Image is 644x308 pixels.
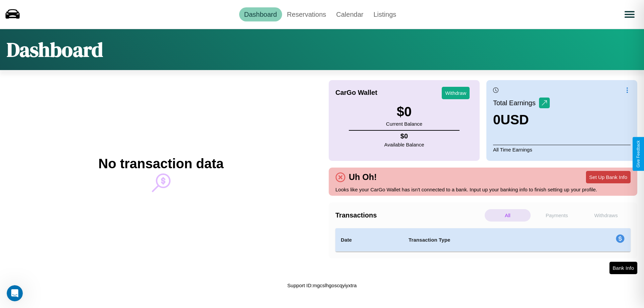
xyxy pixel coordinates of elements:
[409,236,561,244] h4: Transaction Type
[583,209,629,222] p: Withdraws
[442,87,470,99] button: Withdraw
[287,281,357,290] p: Support ID: mgcslhgoscqyiyxtra
[345,172,380,182] h4: Uh Oh!
[586,171,631,183] button: Set Up Bank Info
[7,285,23,301] iframe: Intercom live chat
[7,36,103,63] h1: Dashboard
[493,112,550,127] h3: 0 USD
[335,185,631,194] p: Looks like your CarGo Wallet has isn't connected to a bank. Input up your banking info to finish ...
[609,262,637,274] button: Bank Info
[282,7,331,21] a: Reservations
[98,156,223,171] h2: No transaction data
[335,211,483,219] h4: Transactions
[335,89,377,97] h4: CarGo Wallet
[239,7,282,21] a: Dashboard
[384,140,424,149] p: Available Balance
[485,209,531,222] p: All
[341,236,398,244] h4: Date
[493,145,631,154] p: All Time Earnings
[620,5,639,24] button: Open menu
[386,104,422,119] h3: $ 0
[331,7,368,21] a: Calendar
[493,97,539,109] p: Total Earnings
[368,7,401,21] a: Listings
[335,228,631,252] table: simple table
[636,140,641,168] div: Give Feedback
[534,209,580,222] p: Payments
[386,119,422,128] p: Current Balance
[384,132,424,140] h4: $ 0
